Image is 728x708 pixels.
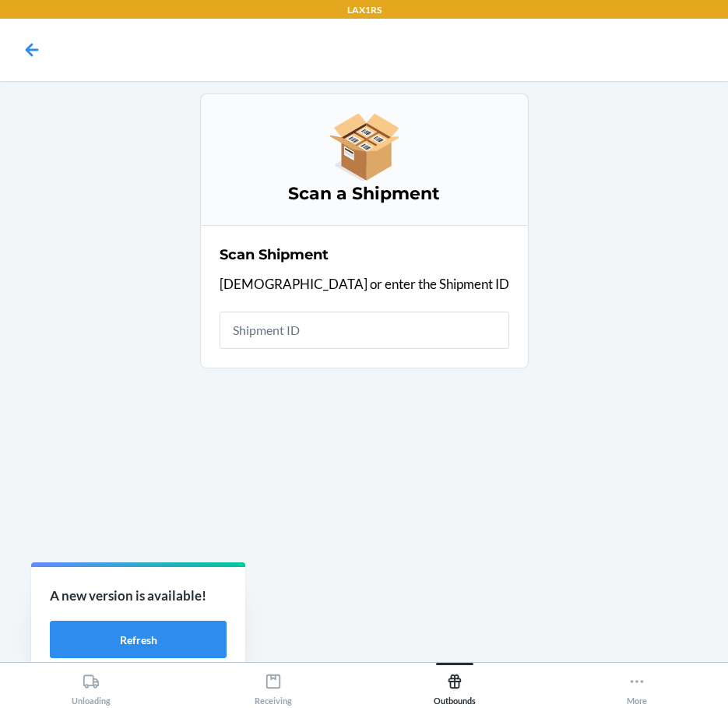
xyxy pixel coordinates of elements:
input: Shipment ID [220,312,509,349]
div: Unloading [72,667,111,706]
div: Outbounds [434,667,476,706]
h2: Scan Shipment [220,245,329,265]
button: Outbounds [364,663,547,706]
p: [DEMOGRAPHIC_DATA] or enter the Shipment ID [220,274,509,294]
div: Receiving [255,667,292,706]
p: A new version is available! [50,586,227,606]
button: Receiving [182,663,364,706]
button: More [546,663,728,706]
p: LAX1RS [347,3,382,17]
div: More [627,667,647,706]
h3: Scan a Shipment [220,181,509,206]
button: Refresh [50,621,227,658]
